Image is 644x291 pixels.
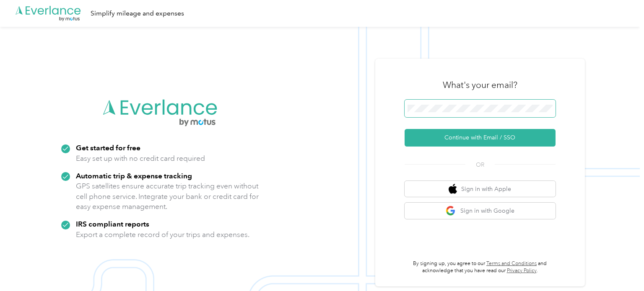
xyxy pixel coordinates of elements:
[443,79,517,91] h3: What's your email?
[465,160,495,169] span: OR
[91,8,184,19] div: Simplify mileage and expenses
[449,184,457,194] img: apple logo
[507,268,537,274] a: Privacy Policy
[486,260,537,267] a: Terms and Conditions
[405,181,556,197] button: apple logoSign in with Apple
[76,171,192,180] strong: Automatic trip & expense tracking
[76,219,149,228] strong: IRS compliant reports
[446,206,456,216] img: google logo
[405,203,556,219] button: google logoSign in with Google
[76,229,249,240] p: Export a complete record of your trips and expenses.
[76,143,140,152] strong: Get started for free
[76,181,259,212] p: GPS satellites ensure accurate trip tracking even without cell phone service. Integrate your bank...
[405,260,556,275] p: By signing up, you agree to our and acknowledge that you have read our .
[76,153,205,164] p: Easy set up with no credit card required
[405,129,556,147] button: Continue with Email / SSO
